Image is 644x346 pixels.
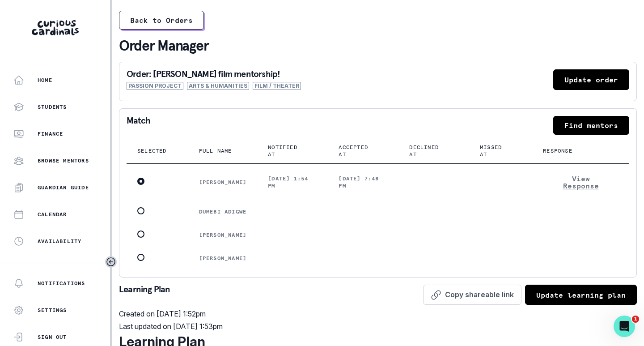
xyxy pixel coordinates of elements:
p: Match [127,116,150,135]
p: Missed at [480,144,511,158]
p: Calendar [38,211,67,218]
p: Notified at [268,144,306,158]
button: Toggle sidebar [105,256,117,268]
p: Learning Plan [119,285,170,305]
button: Update order [553,69,629,90]
p: Created on [DATE] 1:52pm [119,308,637,319]
button: Copy shareable link [423,285,521,305]
span: 1 [632,316,639,323]
span: Film / Theater [253,82,301,90]
p: [DATE] 1:54 pm [268,175,317,189]
span: Arts & Humanities [187,82,249,90]
button: Update learning plan [525,285,637,305]
p: Home [38,77,52,84]
p: Accepted at [339,144,377,158]
p: [DATE] 7:48 pm [339,175,388,189]
span: Passion Project [127,82,183,90]
p: Declined at [409,144,448,158]
p: Browse Mentors [38,157,89,164]
p: [PERSON_NAME] [199,231,247,239]
p: Dumebi Adigwe [199,208,247,215]
button: Back to Orders [119,11,204,30]
p: Order Manager [119,37,637,55]
p: Selected [137,147,167,154]
p: [PERSON_NAME] [199,255,247,262]
p: Order: [PERSON_NAME] film mentorship! [127,69,301,78]
p: Full name [199,147,232,154]
iframe: Intercom live chat [614,316,635,337]
p: Students [38,103,67,111]
p: Sign Out [38,333,67,341]
button: Find mentors [553,116,629,135]
p: [PERSON_NAME] [199,179,247,186]
p: Last updated on [DATE] 1:53pm [119,321,637,332]
img: Curious Cardinals Logo [32,20,79,35]
p: Finance [38,130,63,137]
button: View Response [543,171,619,193]
p: Availability [38,238,81,245]
p: Notifications [38,280,85,287]
p: Response [543,147,572,154]
p: Guardian Guide [38,184,89,191]
p: Settings [38,307,67,314]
